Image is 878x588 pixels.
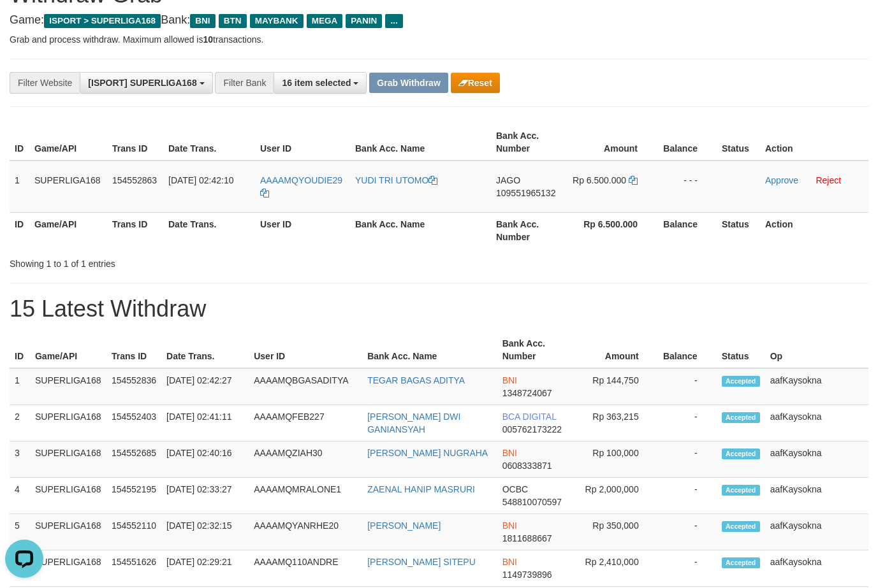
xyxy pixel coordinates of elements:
div: Showing 1 to 1 of 1 entries [10,252,356,270]
td: 154552403 [106,405,161,441]
th: Op [765,332,868,368]
span: MAYBANK [250,14,304,28]
td: 1 [10,161,29,213]
span: BTN [219,14,247,28]
span: Accepted [722,557,760,568]
td: Rp 2,410,000 [571,550,657,587]
span: BNI [502,448,517,458]
th: Bank Acc. Number [491,124,567,161]
td: [DATE] 02:41:11 [161,405,249,441]
span: Rp 6.500.000 [573,175,626,185]
span: Copy 005762173222 to clipboard [502,424,562,434]
td: 154552195 [106,478,161,514]
td: aafKaysokna [765,441,868,478]
td: 154551626 [106,550,161,587]
span: ISPORT > SUPERLIGA168 [44,14,161,28]
span: BNI [502,520,517,531]
span: AAAAMQYOUDIE29 [260,175,342,185]
td: 1 [10,368,30,405]
a: [PERSON_NAME] DWI GANIANSYAH [367,412,460,434]
td: SUPERLIGA168 [30,478,106,514]
button: [ISPORT] SUPERLIGA168 [80,72,212,94]
button: Grab Withdraw [369,73,448,93]
td: AAAAMQ110ANDRE [249,550,362,587]
th: ID [10,124,29,161]
td: 154552685 [106,441,161,478]
th: Amount [571,332,657,368]
span: BCA DIGITAL [502,412,557,422]
td: AAAAMQFEB227 [249,405,362,441]
td: [DATE] 02:40:16 [161,441,249,478]
th: Trans ID [107,212,163,248]
span: BNI [502,375,517,385]
span: OCBC [502,484,528,494]
td: AAAAMQZIAH30 [249,441,362,478]
span: [DATE] 02:42:10 [168,175,233,185]
td: SUPERLIGA168 [29,161,107,213]
span: Copy 1348724067 to clipboard [502,388,552,398]
td: [DATE] 02:42:27 [161,368,249,405]
th: Bank Acc. Name [350,124,491,161]
td: Rp 100,000 [571,441,657,478]
th: Action [760,124,868,161]
td: AAAAMQBGASADITYA [249,368,362,405]
th: Bank Acc. Name [362,332,497,368]
span: Copy 1811688667 to clipboard [502,533,552,543]
td: Rp 363,215 [571,405,657,441]
td: aafKaysokna [765,550,868,587]
td: Rp 2,000,000 [571,478,657,514]
th: Amount [567,124,657,161]
a: AAAAMQYOUDIE29 [260,175,342,198]
th: ID [10,332,30,368]
a: Reject [816,175,841,185]
p: Grab and process withdraw. Maximum allowed is transactions. [10,33,868,46]
th: User ID [249,332,362,368]
span: 154552863 [112,175,157,185]
td: - - - [657,161,717,213]
td: aafKaysokna [765,405,868,441]
span: Accepted [722,485,760,496]
td: 5 [10,514,30,550]
strong: 10 [203,34,213,45]
th: Balance [658,332,717,368]
td: - [658,514,717,550]
a: [PERSON_NAME] [367,520,441,531]
td: 2 [10,405,30,441]
h1: 15 Latest Withdraw [10,296,868,322]
td: AAAAMQYANRHE20 [249,514,362,550]
span: BNI [190,14,215,28]
span: Accepted [722,376,760,387]
button: Reset [451,73,500,93]
td: - [658,441,717,478]
td: SUPERLIGA168 [30,514,106,550]
td: SUPERLIGA168 [30,441,106,478]
a: TEGAR BAGAS ADITYA [367,375,465,385]
th: Date Trans. [163,212,255,248]
span: PANIN [346,14,382,28]
th: User ID [255,124,350,161]
td: [DATE] 02:33:27 [161,478,249,514]
th: User ID [255,212,350,248]
td: - [658,368,717,405]
td: aafKaysokna [765,368,868,405]
th: Bank Acc. Number [497,332,571,368]
span: Accepted [722,448,760,459]
a: Approve [765,175,798,185]
th: Action [760,212,868,248]
a: [PERSON_NAME] NUGRAHA [367,448,488,458]
td: - [658,478,717,514]
td: Rp 350,000 [571,514,657,550]
th: Date Trans. [161,332,249,368]
span: JAGO [496,175,520,185]
td: SUPERLIGA168 [30,405,106,441]
h4: Game: Bank: [10,14,868,27]
div: Filter Website [10,72,80,94]
th: Bank Acc. Number [491,212,567,248]
td: Rp 144,750 [571,368,657,405]
td: - [658,405,717,441]
span: Accepted [722,521,760,532]
td: SUPERLIGA168 [30,550,106,587]
td: AAAAMQMRALONE1 [249,478,362,514]
th: Balance [657,212,717,248]
td: [DATE] 02:32:15 [161,514,249,550]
